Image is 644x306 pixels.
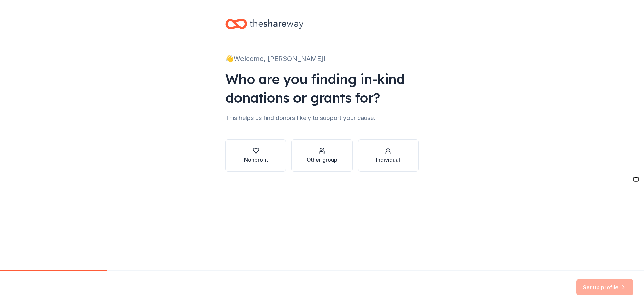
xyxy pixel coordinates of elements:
[225,53,419,64] div: 👋 Welcome, [PERSON_NAME]!
[225,113,419,123] div: This helps us find donors likely to support your cause.
[358,139,419,172] button: Individual
[291,139,352,172] button: Other group
[225,70,419,107] div: Who are you finding in-kind donations or grants for?
[307,156,337,164] div: Other group
[244,156,268,164] div: Nonprofit
[225,139,286,172] button: Nonprofit
[376,156,400,164] div: Individual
